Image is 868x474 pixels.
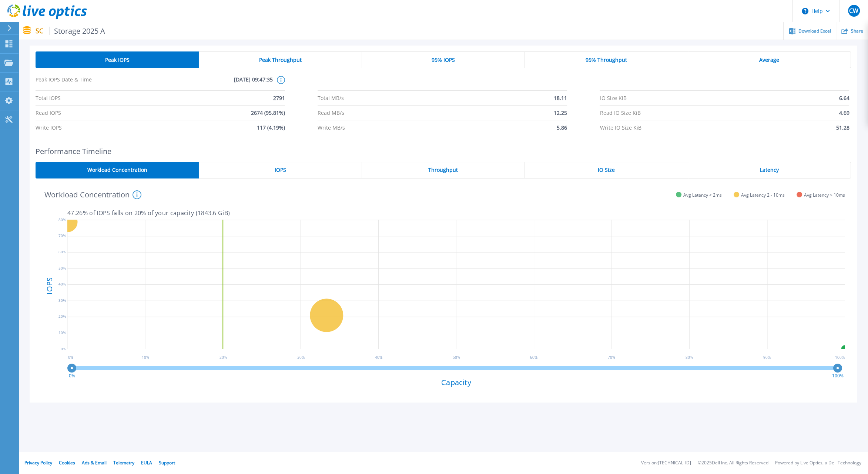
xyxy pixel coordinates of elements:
span: 2674 (95.81%) [251,106,285,120]
span: 4.69 [839,106,849,120]
span: 18.11 [554,91,567,105]
text: 0 % [68,355,73,360]
span: Avg Latency > 10ms [804,192,845,198]
span: CW [849,8,858,14]
span: Peak IOPS Date & Time [36,76,154,90]
a: Support [159,460,175,466]
text: 10% [58,330,66,335]
span: Total IOPS [36,91,61,105]
h4: Workload Concentration [44,190,141,199]
span: [DATE] 09:47:35 [154,76,273,90]
a: Ads & Email [82,460,107,466]
text: 50 % [453,355,460,360]
span: Peak Throughput [259,57,301,63]
span: Average [759,57,779,63]
span: Workload Concentration [87,167,147,173]
span: 95% Throughput [586,57,627,63]
text: 30 % [297,355,305,360]
text: 90 % [763,355,771,360]
span: Total MB/s [318,91,344,105]
a: Privacy Policy [24,460,52,466]
span: Write IO Size KiB [600,120,641,135]
span: Read IOPS [36,106,61,120]
span: Avg Latency < 2ms [683,192,722,198]
text: 0% [61,346,66,351]
span: 2791 [273,91,285,105]
text: 100 % [835,355,844,360]
span: Avg Latency 2 - 10ms [741,192,785,198]
li: © 2025 Dell Inc. All Rights Reserved [698,461,768,465]
span: 51.28 [836,120,849,135]
span: Write MB/s [318,120,345,135]
span: Peak IOPS [105,57,130,63]
text: 70% [58,233,66,238]
span: 95% IOPS [432,57,455,63]
span: Download Excel [798,29,831,33]
span: IOPS [274,167,286,173]
text: 0% [69,373,75,379]
text: 80% [58,217,66,222]
a: EULA [141,460,152,466]
li: Version: [TECHNICAL_ID] [641,461,691,465]
text: 40 % [375,355,382,360]
h4: IOPS [46,258,53,314]
a: Telemetry [113,460,134,466]
span: Latency [760,167,779,173]
span: Read IO Size KiB [600,106,640,120]
span: IO Size [598,167,615,173]
text: 60 % [530,355,537,360]
text: 70 % [608,355,615,360]
span: IO Size KiB [600,91,626,105]
p: 47.26 % of IOPS falls on 20 % of your capacity ( 1843.6 GiB ) [67,210,845,216]
span: 5.86 [557,120,567,135]
a: Cookies [59,460,75,466]
h2: Performance Timeline [36,147,851,156]
text: 10 % [142,355,149,360]
h4: Capacity [67,378,845,387]
text: 20% [58,314,66,319]
span: Write IOPS [36,120,62,135]
li: Powered by Live Optics, a Dell Technology [775,461,861,465]
span: 117 (4.19%) [257,120,285,135]
text: 60% [58,249,66,254]
span: 6.64 [839,91,849,105]
span: Share [851,29,863,33]
span: 12.25 [554,106,567,120]
span: Read MB/s [318,106,344,120]
span: Throughput [428,167,458,173]
text: 20 % [219,355,227,360]
span: Storage 2025 A [49,27,105,35]
text: 80 % [686,355,693,360]
text: 100% [832,373,843,379]
p: SC [36,27,105,35]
